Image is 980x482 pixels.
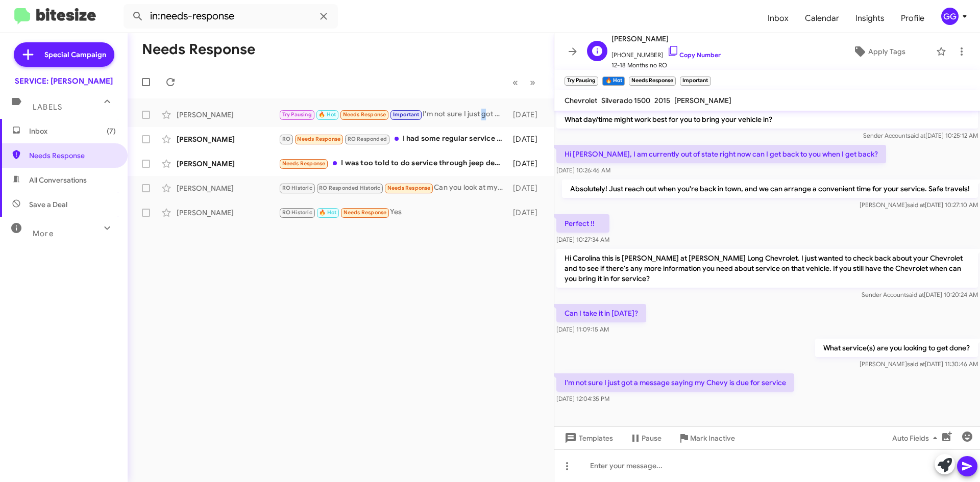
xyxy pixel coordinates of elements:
div: GG [941,8,959,25]
small: Important [680,77,710,86]
span: » [530,76,535,89]
span: More [33,229,54,238]
button: Auto Fields [884,429,949,447]
span: Important [393,111,420,118]
span: [PERSON_NAME] [611,33,721,45]
span: said at [907,360,925,368]
div: [DATE] [508,159,546,169]
p: Perfect !! [556,214,609,233]
span: [DATE] 11:09:15 AM [556,325,609,333]
div: [DATE] [508,208,546,218]
span: [DATE] 12:04:35 PM [556,395,609,402]
span: Sender Account [DATE] 10:25:12 AM [863,132,978,139]
span: « [512,76,518,89]
a: Insights [847,4,893,33]
p: I'm not sure I just got a message saying my Chevy is due for service [556,373,794,392]
p: Can I take it in [DATE]? [556,304,646,322]
p: Hi [PERSON_NAME], I am currently out of state right now can I get back to you when I get back? [556,145,886,163]
div: [PERSON_NAME] [177,110,279,120]
span: RO Responded [348,136,387,142]
button: Templates [554,429,621,447]
span: Needs Response [387,185,431,191]
input: Search [124,4,338,29]
span: RO Responded Historic [319,185,380,191]
span: [DATE] 10:27:34 AM [556,236,609,243]
span: Auto Fields [892,429,941,447]
span: Needs Response [29,150,116,161]
div: [DATE] [508,134,546,144]
span: [PERSON_NAME] [DATE] 11:30:46 AM [860,360,978,368]
span: Sender Account [DATE] 10:20:24 AM [862,291,978,298]
span: said at [906,291,924,298]
span: [PHONE_NUMBER] [611,45,721,60]
span: Chevrolet [565,96,597,105]
a: Copy Number [667,51,721,59]
span: Special Campaign [44,49,106,60]
span: Silverado 1500 [601,96,650,105]
button: Apply Tags [826,42,931,61]
div: [PERSON_NAME] [177,208,279,218]
div: [DATE] [508,183,546,193]
button: Previous [506,72,524,93]
span: 🔥 Hot [319,209,336,216]
small: Needs Response [629,77,676,86]
a: Profile [893,4,933,33]
div: I'm not sure I just got a message saying my Chevy is due for service [279,109,508,120]
div: [PERSON_NAME] [177,134,279,144]
h1: Needs Response [142,41,255,58]
span: Needs Response [282,160,326,167]
span: Try Pausing [282,111,312,118]
div: I was too told to do service through jeep dealer ... at least until warranty factory warranty exp... [279,158,508,169]
span: Needs Response [344,209,387,216]
a: Inbox [759,4,797,33]
nav: Page navigation example [507,72,542,93]
span: said at [908,132,925,139]
span: Needs Response [343,111,386,118]
p: What service(s) are you looking to get done? [815,339,978,357]
span: All Conversations [29,175,87,185]
span: Labels [33,103,62,112]
span: [PERSON_NAME] [DATE] 10:27:10 AM [860,201,978,209]
span: [PERSON_NAME] [674,96,731,105]
div: [DATE] [508,110,546,120]
div: [PERSON_NAME] [177,183,279,193]
span: 🔥 Hot [318,111,336,118]
span: Pause [642,429,661,447]
button: GG [933,8,969,25]
span: RO Historic [282,185,312,191]
p: Hi Carolina this is [PERSON_NAME] at [PERSON_NAME] Long Chevrolet. I just wanted to check back ab... [556,249,978,288]
small: Try Pausing [565,77,598,86]
span: RO Historic [282,209,312,216]
div: Can you look at my carfax and see what services I skipped for my 60k and get me an estimate and l... [279,182,508,194]
a: Calendar [797,4,847,33]
span: Mark Inactive [690,429,735,447]
span: (7) [107,126,116,136]
span: 12-18 Months no RO [611,60,721,70]
span: 2015 [654,96,670,105]
span: Templates [562,429,613,447]
button: Next [524,72,542,93]
span: Apply Tags [868,42,905,61]
button: Mark Inactive [670,429,743,447]
p: Absolutely! Just reach out when you're back in town, and we can arrange a convenient time for you... [562,180,978,198]
div: I had some regular service that needed to be done [279,133,508,145]
span: said at [907,201,925,209]
span: Needs Response [297,136,340,142]
span: Save a Deal [29,199,67,210]
a: Special Campaign [14,42,114,67]
small: 🔥 Hot [602,77,624,86]
div: SERVICE: [PERSON_NAME] [15,76,113,86]
div: [PERSON_NAME] [177,159,279,169]
span: Inbox [29,126,116,136]
span: [DATE] 10:26:46 AM [556,166,610,174]
button: Pause [621,429,670,447]
div: Yes [279,207,508,218]
span: RO [282,136,290,142]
